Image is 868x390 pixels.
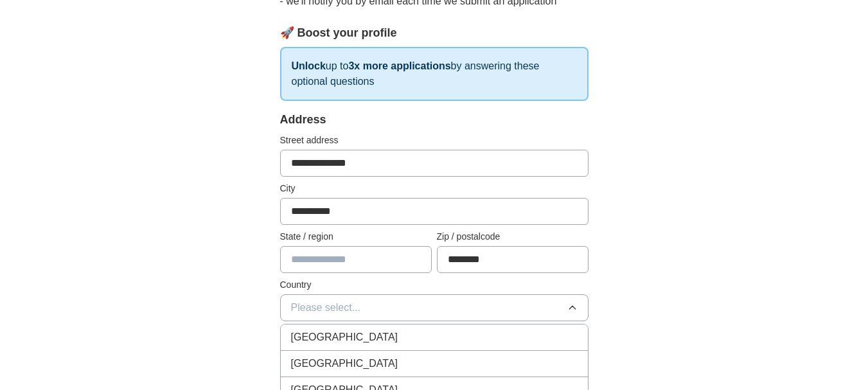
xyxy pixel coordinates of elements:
[280,230,432,244] label: State / region
[292,60,326,71] strong: Unlock
[291,356,398,371] span: [GEOGRAPHIC_DATA]
[280,111,589,129] div: Address
[348,60,450,71] strong: 3x more applications
[280,278,589,292] label: Country
[437,230,589,244] label: Zip / postalcode
[291,300,361,315] span: Please select...
[291,330,398,345] span: [GEOGRAPHIC_DATA]
[280,47,589,101] p: up to by answering these optional questions
[280,182,589,195] label: City
[280,24,589,42] div: 🚀 Boost your profile
[280,294,589,321] button: Please select...
[280,134,589,147] label: Street address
